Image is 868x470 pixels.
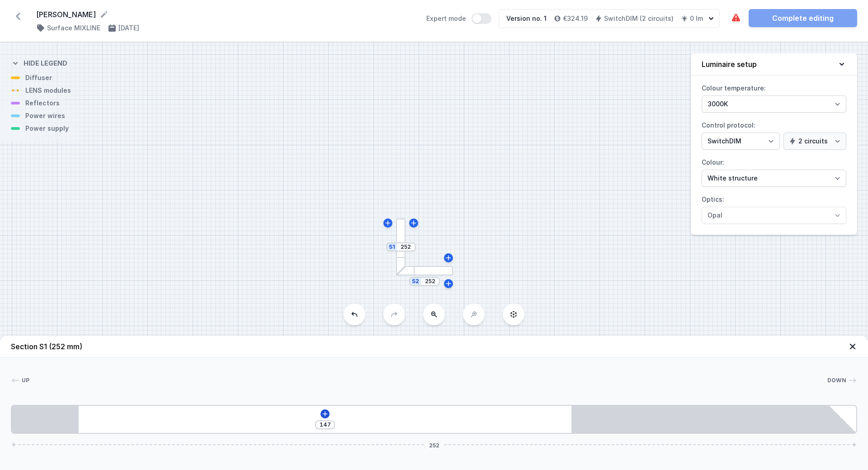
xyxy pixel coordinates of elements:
[47,24,100,33] h4: Surface MIXLINE
[425,442,443,447] span: 252
[36,9,415,20] form: [PERSON_NAME]
[11,52,67,73] button: Hide legend
[99,10,108,19] button: Rename project
[118,24,139,33] h4: [DATE]
[702,118,846,150] label: Control protocol:
[426,13,491,24] label: Expert mode
[827,377,846,384] span: Down
[22,377,30,384] span: Up
[690,14,703,23] h4: 0 lm
[423,278,437,285] input: Dimension [mm]
[702,133,780,150] select: Control protocol:
[702,207,846,224] select: Optics:
[399,243,413,251] input: Dimension [mm]
[702,81,846,113] label: Colour temperature:
[702,95,846,113] select: Colour temperature:
[472,13,491,24] button: Expert mode
[702,192,846,224] label: Optics:
[321,409,330,418] button: Add element
[11,341,82,352] h4: Section S1
[49,342,82,351] span: (252 mm)
[499,9,720,28] button: Version no. 1€324.19SwitchDIM (2 circuits)0 lm
[563,14,588,23] h4: €324.19
[702,170,846,187] select: Colour:
[24,59,67,68] h4: Hide legend
[604,14,674,23] h4: SwitchDIM (2 circuits)
[318,421,332,428] input: Dimension [mm]
[506,14,547,23] div: Version no. 1
[783,133,846,150] select: Control protocol:
[702,155,846,187] label: Colour:
[702,59,757,70] h4: Luminaire setup
[691,53,857,76] button: Luminaire setup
